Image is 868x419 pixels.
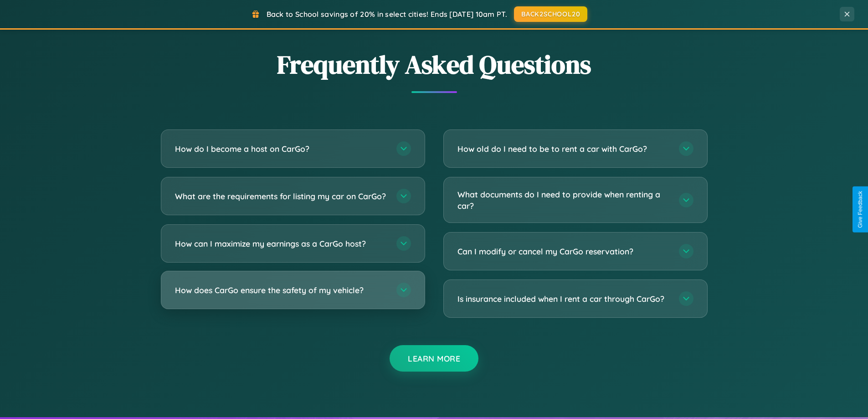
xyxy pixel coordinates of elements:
[175,238,387,249] h3: How can I maximize my earnings as a CarGo host?
[514,6,587,22] button: BACK2SCHOOL20
[457,189,670,211] h3: What documents do I need to provide when renting a car?
[175,191,387,202] h3: What are the requirements for listing my car on CarGo?
[457,246,670,257] h3: Can I modify or cancel my CarGo reservation?
[161,47,708,82] h2: Frequently Asked Questions
[175,285,387,296] h3: How does CarGo ensure the safety of my vehicle?
[390,345,478,372] button: Learn More
[457,293,670,305] h3: Is insurance included when I rent a car through CarGo?
[267,10,507,19] span: Back to School savings of 20% in select cities! Ends [DATE] 10am PT.
[857,191,863,228] div: Give Feedback
[457,143,670,155] h3: How old do I need to be to rent a car with CarGo?
[175,143,387,155] h3: How do I become a host on CarGo?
